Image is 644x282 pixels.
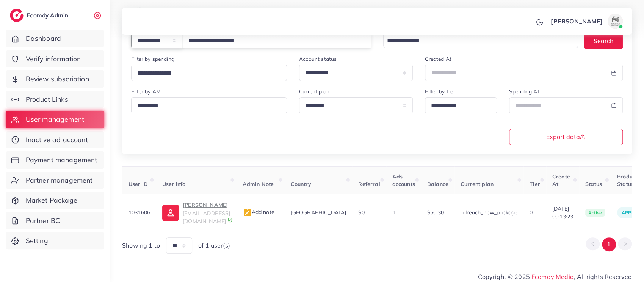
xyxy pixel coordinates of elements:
[122,241,160,250] span: Showing 1 to
[135,100,277,112] input: Search for option
[26,175,93,185] span: Partner management
[585,181,602,187] span: Status
[6,212,104,229] a: Partner BC
[384,35,569,46] input: Search for option
[461,181,494,187] span: Current plan
[291,209,346,216] span: [GEOGRAPHIC_DATA]
[461,209,517,216] span: adreach_new_package
[183,210,230,224] span: [EMAIL_ADDRESS][DOMAIN_NAME]
[617,173,637,187] span: Product Status
[128,209,150,216] span: 1031606
[131,97,287,113] div: Search for option
[425,55,451,63] label: Created At
[26,195,77,205] span: Market Package
[243,181,274,187] span: Admin Note
[358,181,380,187] span: Referral
[6,131,104,149] a: Inactive ad account
[392,209,395,216] span: 1
[26,216,60,226] span: Partner BC
[427,181,448,187] span: Balance
[358,209,364,216] span: $0
[392,173,415,187] span: Ads accounts
[243,209,274,215] span: Add note
[26,34,61,43] span: Dashboard
[135,68,277,79] input: Search for option
[227,217,233,223] img: 9CAL8B2pu8EFxCJHYAAAAldEVYdGRhdGU6Y3JlYXRlADIwMjItMTItMDlUMDQ6NTg6MzkrMDA6MDBXSlgLAAAAJXRFWHRkYXR...
[608,14,623,29] img: avatar
[574,272,632,281] span: , All rights Reserved
[602,237,616,251] button: Go to page 1
[131,65,287,81] div: Search for option
[478,272,632,281] span: Copyright © 2025
[383,33,578,48] div: Search for option
[425,88,455,95] label: Filter by Tier
[428,100,487,112] input: Search for option
[299,55,337,63] label: Account status
[509,88,539,95] label: Spending At
[6,192,104,209] a: Market Package
[6,70,104,88] a: Review subscription
[6,30,104,47] a: Dashboard
[509,129,623,145] button: Export data
[128,181,148,187] span: User ID
[26,115,84,124] span: User management
[26,74,89,84] span: Review subscription
[6,91,104,108] a: Product Links
[584,33,623,49] button: Search
[299,88,329,95] label: Current plan
[183,200,230,209] p: [PERSON_NAME]
[198,241,230,250] span: of 1 user(s)
[6,232,104,249] a: Setting
[162,181,185,187] span: User info
[552,205,573,220] span: [DATE] 00:13:23
[10,9,70,22] a: logoEcomdy Admin
[26,155,97,165] span: Payment management
[6,172,104,189] a: Partner management
[552,173,570,187] span: Create At
[27,12,70,19] h2: Ecomdy Admin
[10,9,24,22] img: logo
[551,17,603,26] p: [PERSON_NAME]
[425,97,497,113] div: Search for option
[243,208,252,217] img: admin_note.cdd0b510.svg
[26,135,88,145] span: Inactive ad account
[6,111,104,128] a: User management
[531,273,574,280] a: Ecomdy Media
[26,236,48,246] span: Setting
[586,237,632,251] ul: Pagination
[162,205,179,221] img: ic-user-info.36bf1079.svg
[546,134,586,140] span: Export data
[26,95,68,104] span: Product Links
[162,200,230,225] a: [PERSON_NAME][EMAIL_ADDRESS][DOMAIN_NAME]
[6,50,104,68] a: Verify information
[585,209,605,217] span: active
[530,181,540,187] span: Tier
[6,151,104,169] a: Payment management
[427,209,444,216] span: $50.30
[530,209,533,216] span: 0
[131,55,174,63] label: Filter by spending
[547,14,626,29] a: [PERSON_NAME]avatar
[291,181,311,187] span: Country
[26,54,81,64] span: Verify information
[131,88,161,95] label: Filter by AM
